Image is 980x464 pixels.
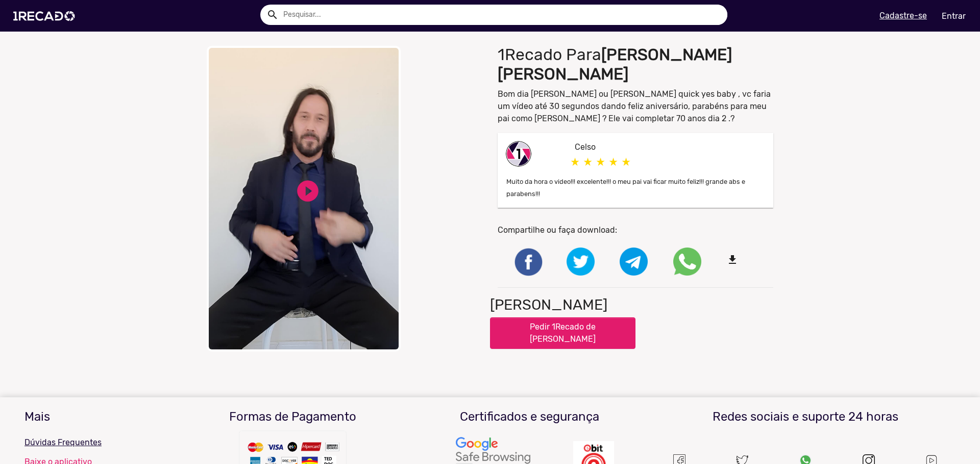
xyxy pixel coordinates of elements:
[879,11,927,20] u: Cadastre-se
[673,256,701,266] i: Share on WhatsApp
[490,296,607,314] h2: [PERSON_NAME]
[24,436,167,449] p: Dúvidas Frequentes
[266,9,279,21] mat-icon: Example home icon
[263,5,281,23] button: Example home icon
[498,88,773,125] p: Bom dia [PERSON_NAME] ou [PERSON_NAME] quick yes baby , vc faria um vídeo até 30 segundos dando f...
[506,141,531,167] img: share-1recado.png
[655,410,955,424] h3: Redes sociais e suporte 24 horas
[498,45,773,84] h1: 1Recado Para
[498,224,773,236] p: Compartilhe ou faça download:
[567,248,595,276] img: Compartilhe no twitter
[673,248,701,276] img: Compartilhe no whatsapp
[620,248,648,276] img: Compartilhe no telegram
[276,5,727,25] input: Pesquisar...
[24,410,167,424] h3: Mais
[567,256,595,266] i: Share on Twitter
[490,317,635,349] button: Pedir 1Recado de [PERSON_NAME]
[935,7,972,25] a: Entrar
[419,410,641,424] h3: Certificados e segurança
[207,46,401,351] video: Your browser does not support HTML5 video.
[295,178,321,204] a: play_circle_filled
[620,256,648,266] i: Share on Telegram
[498,45,732,84] b: [PERSON_NAME] [PERSON_NAME]
[726,254,754,266] mat-icon: file_download
[506,178,745,198] small: Muito da hora o video!!! excelente!!! o meu pai vai ficar muito feliz!!! grande abs e parabens!!!
[575,141,766,153] p: Celso
[513,247,544,277] img: Compartilhe no facebook
[513,256,544,266] i: Share on Facebook
[182,410,404,424] h3: Formas de Pagamento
